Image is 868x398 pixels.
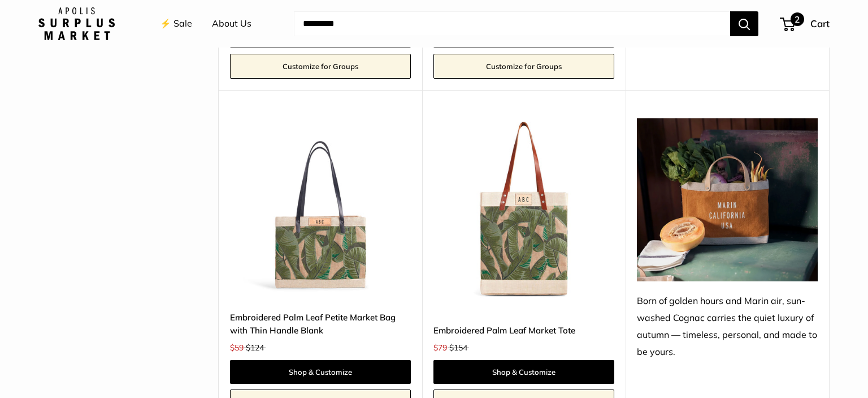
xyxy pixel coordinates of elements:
span: $79 [433,343,447,353]
span: $154 [449,343,467,353]
span: 2 [791,12,804,26]
a: 2 Cart [781,15,830,33]
a: Embroidered Palm Leaf Petite Market Bag with Thin Handle Blank [230,311,411,337]
img: Apolis: Surplus Market [38,7,115,40]
a: Shop & Customize [230,360,411,384]
span: Cart [810,18,830,29]
div: Born of golden hours and Marin air, sun-washed Cognac carries the quiet luxury of autumn — timele... [637,293,818,361]
span: $59 [230,343,244,353]
a: Customize for Groups [433,54,614,79]
a: Shop & Customize [433,360,614,384]
a: Embroidered Palm Leaf Market Totedescription_A multi-layered motif with eight varying thread colors. [433,118,614,299]
img: Embroidered Palm Leaf Market Tote [433,118,614,299]
a: Customize for Groups [230,54,411,79]
img: description_Each bag takes 8-hours to handcraft thanks to our artisan cooperative. [230,118,411,299]
a: About Us [212,15,251,32]
a: Embroidered Palm Leaf Market Tote [433,324,614,337]
button: Search [730,11,758,36]
img: Born of golden hours and Marin air, sun-washed Cognac carries the quiet luxury of autumn — timele... [637,118,818,281]
a: ⚡️ Sale [160,15,192,32]
span: $124 [246,343,264,353]
input: Search... [294,11,730,36]
a: description_Each bag takes 8-hours to handcraft thanks to our artisan cooperative.description_A m... [230,118,411,299]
